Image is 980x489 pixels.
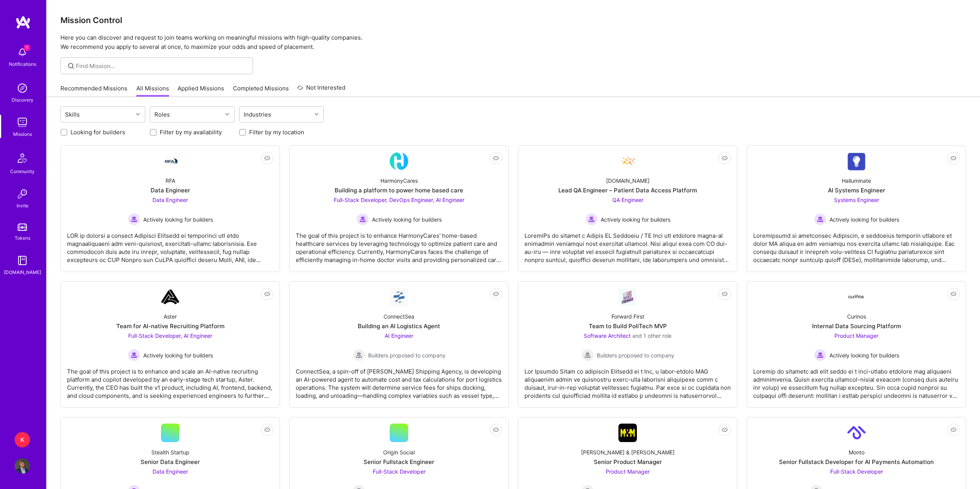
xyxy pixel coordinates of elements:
h3: Mission Control [60,15,966,25]
div: LoremiPs do sitamet c Adipis EL Seddoeiu / TE Inci utl etdolore magna-al enimadmin veniamqui nost... [524,225,731,264]
span: Product Manager [834,332,878,339]
div: RFA [166,177,175,185]
div: Loremipsumd si ametconsec Adipiscin, e seddoeius temporin utlabore et dolor MA aliqua en adm veni... [753,225,960,264]
p: Here you can discover and request to join teams working on meaningful missions with high-quality ... [60,33,966,52]
label: Filter by my location [249,128,304,136]
span: Builders proposed to company [368,351,446,359]
span: Full-Stack Developer [373,468,426,475]
div: [DOMAIN_NAME] [606,177,650,185]
div: AI Systems Engineer [828,186,885,194]
div: Notifications [9,60,36,68]
div: Internal Data Sourcing Platform [812,322,901,330]
div: Community [10,167,35,175]
a: Company LogoCurinosInternal Data Sourcing PlatformProduct Manager Actively looking for buildersAc... [753,288,960,401]
div: HarmonyCares [380,177,418,185]
div: Curinos [847,312,866,320]
div: Origin Social [383,448,415,456]
i: icon EyeClosed [264,291,270,297]
a: All Missions [136,84,169,97]
i: icon EyeClosed [950,427,957,433]
i: icon EyeClosed [264,427,270,433]
div: Industries [242,109,273,120]
img: Company Logo [847,295,866,300]
img: Company Logo [161,157,179,166]
img: Actively looking for builders [814,349,826,361]
a: Company LogoRFAData EngineerData Engineer Actively looking for buildersActively looking for build... [67,152,273,265]
i: icon EyeClosed [493,427,499,433]
i: icon EyeClosed [722,427,728,433]
img: guide book [15,253,30,268]
span: Software Architect [584,332,631,339]
div: Tokens [15,234,30,242]
img: Company Logo [390,152,408,170]
span: Actively looking for builders [143,351,213,359]
span: Actively looking for builders [601,215,670,224]
img: tokens [18,224,27,231]
span: Full-Stack Developer, DevOps Engineer, AI Engineer [334,197,464,203]
i: icon EyeClosed [264,155,270,161]
div: Senior Fullstack Developer for AI Payments Automation [779,458,934,466]
a: Company Logo[DOMAIN_NAME]Lead QA Engineer – Patient Data Access PlatformQA Engineer Actively look... [524,152,731,265]
div: Lead QA Engineer – Patient Data Access Platform [558,186,697,194]
div: Team for AI-native Recruiting Platform [116,322,224,330]
img: logo [15,15,31,29]
div: [PERSON_NAME] & [PERSON_NAME] [581,448,675,456]
span: Data Engineer [152,197,188,203]
img: User Avatar [15,458,30,474]
i: icon Chevron [136,112,140,116]
div: Skills [63,109,82,120]
a: K [13,432,32,447]
div: Discovery [12,96,34,104]
i: icon EyeClosed [722,291,728,297]
div: Senior Product Manager [594,458,662,466]
div: K [15,432,30,447]
input: Find Mission... [76,62,247,70]
img: Company Logo [390,288,408,306]
img: teamwork [15,115,30,130]
i: icon EyeClosed [493,155,499,161]
span: Full-Stack Developer [830,468,883,475]
div: Roles [152,109,172,120]
i: icon EyeClosed [493,291,499,297]
a: Completed Missions [233,84,289,97]
div: [DOMAIN_NAME] [4,268,41,276]
div: Loremip do sitametc adi elit seddo ei t inci-utlabo etdolore mag aliquaeni adminimvenia. Quisn ex... [753,361,960,400]
div: LOR ip dolorsi a consect Adipisci Elitsedd ei temporinci utl etdo magnaaliquaeni adm veni-quisnos... [67,225,273,264]
i: icon SearchGrey [67,62,75,70]
a: Company LogoConnectSeaBuilding an AI Logistics AgentAI Engineer Builders proposed to companyBuild... [296,288,502,401]
i: icon EyeClosed [950,291,957,297]
div: Team to Build PoliTech MVP [589,322,667,330]
div: Data Engineer [151,186,190,194]
span: Data Engineer [152,468,188,475]
div: Forward First [611,312,644,320]
i: icon Chevron [315,112,318,116]
a: Company LogoForward FirstTeam to Build PoliTech MVPSoftware Architect and 1 other roleBuilders pr... [524,288,731,401]
span: and 1 other role [632,332,672,339]
img: Community [13,149,32,167]
span: Actively looking for builders [372,215,442,224]
div: Monto [849,448,864,456]
a: Not Interested [297,83,345,97]
img: Invite [15,186,30,202]
span: Actively looking for builders [143,215,213,224]
a: Recommended Missions [60,84,127,97]
div: ConnectSea, a spin-off of [PERSON_NAME] Shipping Agency, is developing an AI-powered agent to aut... [296,361,502,400]
i: icon EyeClosed [722,155,728,161]
img: Company Logo [618,424,637,442]
div: ConnectSea [384,312,414,320]
span: 1 [24,45,30,51]
a: Company LogoAsterTeam for AI-native Recruiting PlatformFull-Stack Developer, AI Engineer Actively... [67,288,273,401]
img: bell [15,45,30,60]
img: Actively looking for builders [128,213,140,225]
img: Company Logo [847,152,866,170]
label: Filter by my availability [160,128,222,136]
img: Company Logo [847,424,866,442]
div: Invite [17,202,28,210]
img: Actively looking for builders [357,213,369,225]
a: User Avatar [13,458,32,474]
span: Systems Engineer [834,197,879,203]
span: Full-Stack Developer, AI Engineer [128,332,212,339]
div: Aster [164,312,177,320]
span: Actively looking for builders [829,215,899,224]
img: Builders proposed to company [353,349,365,361]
